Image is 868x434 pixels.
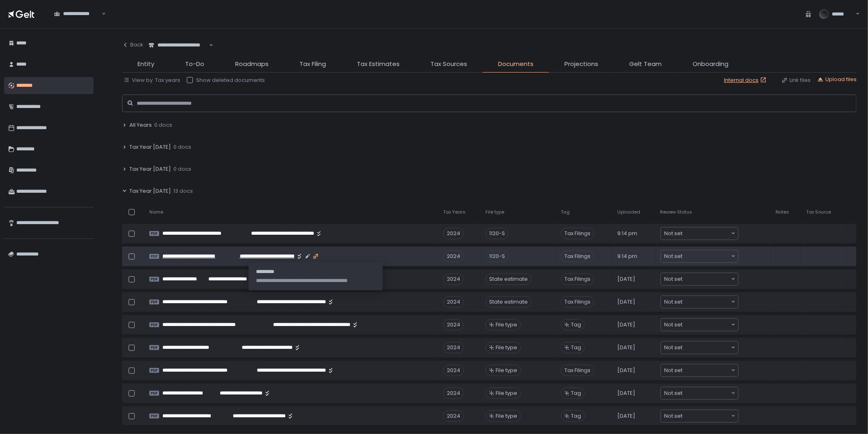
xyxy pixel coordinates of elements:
div: Search for option [661,250,738,262]
span: Tag [561,209,570,215]
div: Search for option [143,37,213,54]
span: To-Do [185,59,204,69]
span: 9:14 pm [617,230,637,237]
span: All Years [129,121,152,129]
div: 2024 [443,410,464,422]
div: Search for option [661,273,738,285]
span: Not set [665,298,683,306]
input: Search for option [683,229,730,238]
span: Tax Estimates [357,59,400,69]
span: Uploaded [617,209,640,215]
span: Not set [665,389,683,397]
input: Search for option [208,41,208,49]
span: Tax Sources [431,59,467,69]
span: Not set [665,412,683,420]
div: 2024 [443,388,464,399]
span: Tax Filing [300,59,326,69]
span: Tax Filings [561,228,594,239]
span: Tag [571,321,581,328]
div: Search for option [49,5,106,22]
span: Not set [665,229,683,238]
div: Search for option [661,341,738,354]
span: File type [485,209,504,215]
div: 2024 [443,251,464,262]
span: Name [149,209,163,215]
span: Documents [498,59,533,69]
span: 9:14 pm [617,253,637,260]
div: Search for option [661,319,738,331]
span: File type [496,367,517,374]
button: Link files [781,77,811,84]
div: Search for option [661,296,738,308]
span: 0 docs [154,121,172,129]
div: Search for option [661,227,738,240]
span: Tax Year [DATE] [129,187,171,195]
div: State estimate [485,273,531,285]
span: [DATE] [617,412,635,420]
span: Tax Filings [561,296,594,308]
input: Search for option [683,321,730,329]
span: Onboarding [693,59,728,69]
span: [DATE] [617,344,635,351]
div: Search for option [661,387,738,399]
div: 2024 [443,228,464,239]
span: File type [496,390,517,397]
span: Review Status [660,209,693,215]
span: [DATE] [617,321,635,328]
span: File type [496,344,517,351]
span: Notes [776,209,789,215]
span: Entity [138,59,154,69]
div: Search for option [661,364,738,377]
span: Tag [571,390,581,397]
span: Tax Year [DATE] [129,143,171,151]
div: Search for option [661,410,738,422]
div: 2024 [443,319,464,330]
span: Tax Source [806,209,831,215]
div: 1120-S [485,228,509,239]
input: Search for option [683,366,730,375]
span: [DATE] [617,275,635,283]
span: [DATE] [617,367,635,374]
input: Search for option [683,275,730,283]
button: Back [122,37,143,53]
div: 2024 [443,365,464,376]
span: Tax Filings [561,251,594,262]
input: Search for option [683,389,730,397]
span: Roadmaps [235,59,269,69]
span: Tax Filings [561,365,594,376]
input: Search for option [683,412,730,420]
a: Internal docs [724,77,768,84]
div: 1120-S [485,251,509,262]
span: Not set [665,252,683,260]
div: 2024 [443,296,464,308]
span: [DATE] [617,298,635,306]
span: 0 docs [173,143,191,151]
span: Tax Filings [561,273,594,285]
span: [DATE] [617,390,635,397]
input: Search for option [683,344,730,352]
span: Tax Year [DATE] [129,165,171,173]
input: Search for option [683,298,730,306]
div: 2024 [443,342,464,353]
span: Tag [571,412,581,420]
span: 0 docs [173,165,191,173]
div: 2024 [443,273,464,285]
div: State estimate [485,296,531,308]
input: Search for option [101,10,101,18]
input: Search for option [683,252,730,260]
span: Not set [665,275,683,283]
button: Upload files [817,76,857,83]
div: Back [122,41,143,48]
span: Not set [665,344,683,352]
span: Tag [571,344,581,351]
span: Tax Years [443,209,466,215]
div: View by: Tax years [124,77,180,84]
span: File type [496,412,517,420]
span: Not set [665,366,683,375]
span: Gelt Team [629,59,662,69]
span: 13 docs [173,187,193,195]
span: Not set [665,321,683,329]
span: File type [496,321,517,328]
